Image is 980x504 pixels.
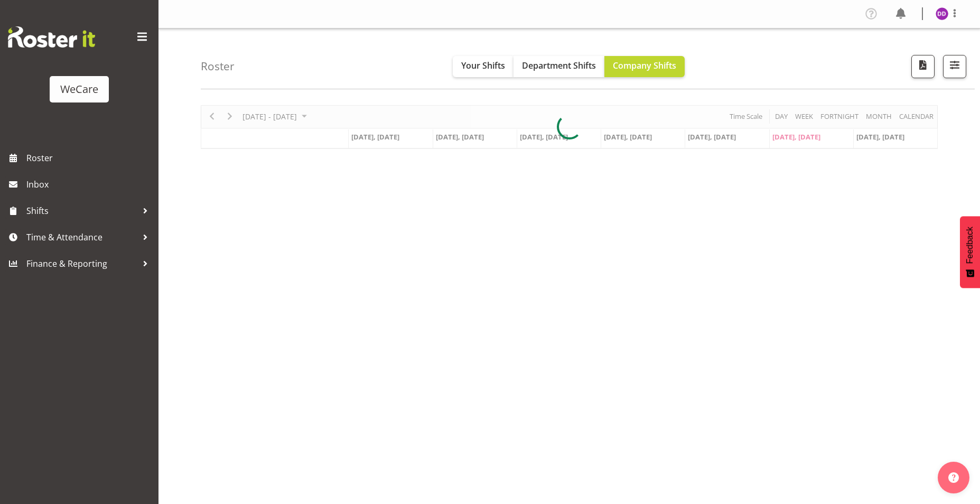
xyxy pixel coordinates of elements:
[613,60,676,71] span: Company Shifts
[943,55,966,78] button: Filter Shifts
[604,56,685,77] button: Company Shifts
[965,227,975,264] span: Feedback
[522,60,596,71] span: Department Shifts
[26,203,137,219] span: Shifts
[26,150,153,166] span: Roster
[461,60,505,71] span: Your Shifts
[60,81,98,97] div: WeCare
[8,26,95,48] img: Rosterit website logo
[26,176,153,192] span: Inbox
[453,56,514,77] button: Your Shifts
[514,56,604,77] button: Department Shifts
[960,216,980,288] button: Feedback - Show survey
[26,229,137,245] span: Time & Attendance
[948,472,959,483] img: help-xxl-2.png
[936,7,948,20] img: demi-dumitrean10946.jpg
[201,60,235,72] h4: Roster
[26,256,137,272] span: Finance & Reporting
[911,55,935,78] button: Download a PDF of the roster according to the set date range.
